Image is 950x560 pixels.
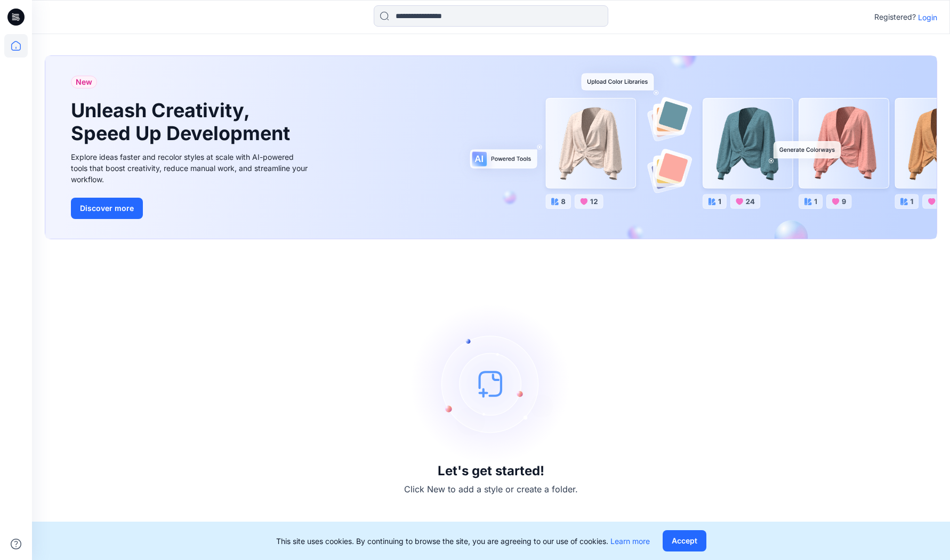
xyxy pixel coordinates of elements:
p: This site uses cookies. By continuing to browse the site, you are agreeing to our use of cookies. [276,535,650,547]
img: empty-state-image.svg [411,304,571,464]
p: Registered? [874,11,916,23]
a: Discover more [71,198,311,219]
div: Explore ideas faster and recolor styles at scale with AI-powered tools that boost creativity, red... [71,151,311,185]
span: New [76,76,92,88]
h3: Let's get started! [438,464,544,478]
button: Discover more [71,198,143,219]
button: Accept [663,530,706,551]
p: Login [918,12,937,23]
h1: Unleash Creativity, Speed Up Development [71,99,295,145]
a: Learn more [610,537,650,546]
p: Click New to add a style or create a folder. [404,483,578,496]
